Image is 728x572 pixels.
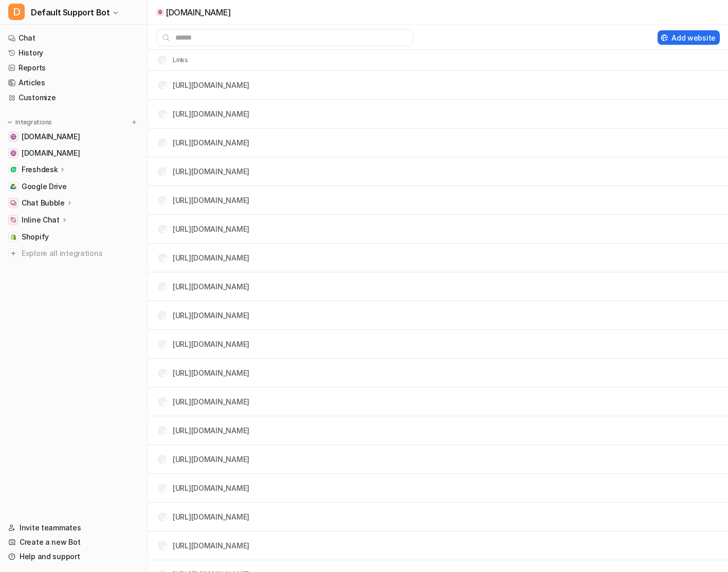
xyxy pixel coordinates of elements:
[22,232,49,242] span: Shopify
[4,146,143,160] a: support.refurbly.se[DOMAIN_NAME]
[4,46,143,60] a: History
[173,512,249,521] a: [URL][DOMAIN_NAME]
[166,7,231,17] p: [DOMAIN_NAME]
[173,340,249,348] a: [URL][DOMAIN_NAME]
[4,130,143,144] a: www.refurbly.se[DOMAIN_NAME]
[31,5,110,20] span: Default Support Bot
[22,164,58,175] p: Freshdesk
[173,225,249,233] a: [URL][DOMAIN_NAME]
[173,167,249,176] a: [URL][DOMAIN_NAME]
[173,397,249,406] a: [URL][DOMAIN_NAME]
[6,119,13,126] img: expand menu
[22,148,80,158] span: [DOMAIN_NAME]
[22,215,60,225] p: Inline Chat
[10,167,16,173] img: Freshdesk
[173,368,249,377] a: [URL][DOMAIN_NAME]
[173,455,249,464] a: [URL][DOMAIN_NAME]
[173,282,249,291] a: [URL][DOMAIN_NAME]
[173,541,249,550] a: [URL][DOMAIN_NAME]
[131,119,138,126] img: menu_add.svg
[658,30,720,45] button: Add website
[150,54,189,66] th: Links
[10,183,16,190] img: Google Drive
[173,311,249,320] a: [URL][DOMAIN_NAME]
[4,535,143,549] a: Create a new Bot
[15,118,52,126] p: Integrations
[10,234,16,240] img: Shopify
[173,426,249,435] a: [URL][DOMAIN_NAME]
[10,200,16,206] img: Chat Bubble
[173,138,249,147] a: [URL][DOMAIN_NAME]
[4,76,143,90] a: Articles
[173,253,249,262] a: [URL][DOMAIN_NAME]
[4,90,143,105] a: Customize
[173,109,249,118] a: [URL][DOMAIN_NAME]
[4,549,143,564] a: Help and support
[22,245,139,262] span: Explore all integrations
[4,230,143,244] a: ShopifyShopify
[22,181,67,192] span: Google Drive
[4,179,143,194] a: Google DriveGoogle Drive
[4,246,143,261] a: Explore all integrations
[10,134,16,140] img: www.refurbly.se
[173,81,249,89] a: [URL][DOMAIN_NAME]
[4,521,143,535] a: Invite teammates
[22,198,65,208] p: Chat Bubble
[158,10,162,14] img: www.refurbly.se icon
[8,248,19,259] img: explore all integrations
[10,217,16,223] img: Inline Chat
[173,484,249,492] a: [URL][DOMAIN_NAME]
[4,61,143,75] a: Reports
[22,132,80,142] span: [DOMAIN_NAME]
[10,150,16,156] img: support.refurbly.se
[4,117,55,127] button: Integrations
[173,196,249,205] a: [URL][DOMAIN_NAME]
[8,4,25,20] span: D
[4,31,143,45] a: Chat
